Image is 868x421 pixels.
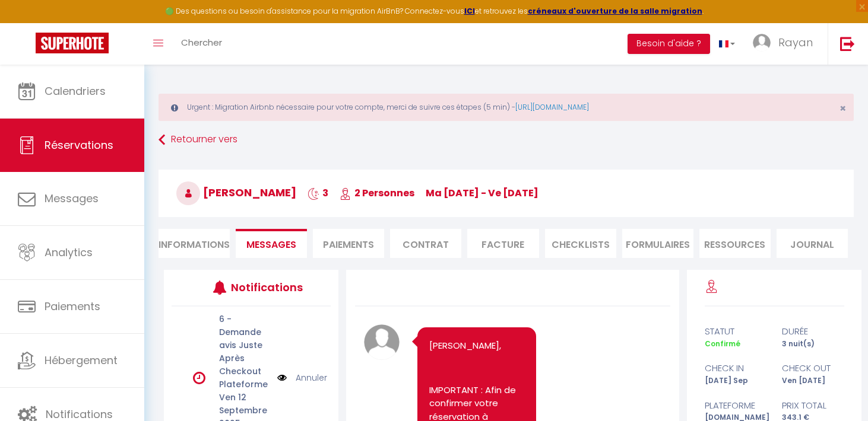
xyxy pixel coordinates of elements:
[172,23,231,65] a: Chercher
[45,138,113,152] span: Réservations
[840,103,846,114] button: Close
[45,299,100,314] span: Paiements
[545,229,616,258] li: CHECKLISTS
[753,34,771,52] img: ...
[390,229,461,258] li: Contrat
[705,339,740,349] span: Confirmé
[697,398,775,413] div: Plateforme
[744,23,828,65] a: ... Rayan
[628,34,710,54] button: Besoin d'aide ?
[467,229,538,258] li: Facture
[159,94,854,121] div: Urgent : Migration Airbnb nécessaire pour votre compte, merci de suivre ces étapes (5 min) -
[774,361,852,375] div: check out
[426,186,538,200] span: ma [DATE] - ve [DATE]
[429,339,525,353] p: [PERSON_NAME],
[340,186,414,200] span: 2 Personnes
[246,238,296,251] span: Messages
[159,129,854,151] a: Retourner vers
[697,375,775,387] div: [DATE] Sep
[45,191,99,206] span: Messages
[774,339,852,350] div: 3 nuit(s)
[697,361,775,375] div: check in
[364,324,400,360] img: avatar.png
[159,229,230,258] li: Informations
[45,84,106,98] span: Calendriers
[45,245,93,260] span: Analytics
[840,36,855,51] img: logout
[36,33,109,53] img: Super Booking
[515,102,589,112] a: [URL][DOMAIN_NAME]
[464,6,475,16] a: ICI
[45,353,118,368] span: Hébergement
[622,229,693,258] li: FORMULAIRES
[774,398,852,413] div: Prix total
[777,229,848,258] li: Journal
[176,185,296,200] span: [PERSON_NAME]
[313,229,384,258] li: Paiements
[774,375,852,387] div: Ven [DATE]
[231,274,297,301] h3: Notifications
[840,101,846,116] span: ×
[277,371,287,384] img: NO IMAGE
[778,35,813,50] span: Rayan
[308,186,328,200] span: 3
[528,6,702,16] a: créneaux d'ouverture de la salle migration
[181,36,222,49] span: Chercher
[699,229,771,258] li: Ressources
[774,324,852,339] div: durée
[219,312,270,391] p: 6 - Demande avis Juste Après Checkout Plateforme
[296,371,327,384] a: Annuler
[697,324,775,339] div: statut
